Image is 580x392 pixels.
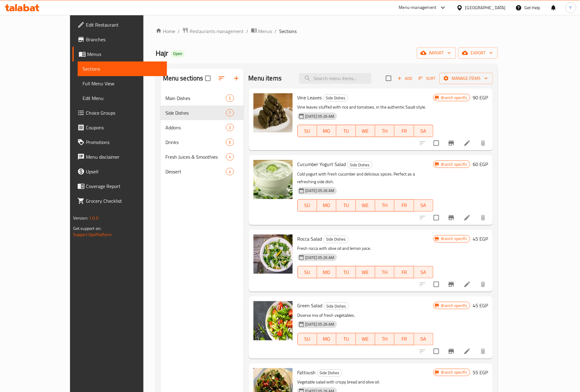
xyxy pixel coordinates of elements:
[438,161,470,167] span: Branch specific
[182,27,244,35] a: Restaurants management
[476,344,490,359] button: delete
[414,125,433,137] button: SA
[300,335,315,343] span: SU
[253,301,293,340] img: Green Salad
[416,268,431,277] span: SA
[430,137,443,150] span: Select to update
[161,135,244,150] div: Drinks6
[171,51,185,56] span: Open
[171,50,185,57] div: Open
[253,160,293,199] img: Cucumber Yogurt Salad
[226,154,233,160] span: 4
[275,28,277,35] li: /
[297,333,317,345] button: SU
[382,72,395,85] span: Select section
[190,28,244,35] span: Restaurants management
[317,369,342,377] div: Side Dishes
[356,125,375,137] button: WE
[165,94,226,102] span: Main Dishes
[86,153,162,161] span: Menu disclaimer
[297,93,322,102] span: Vine Leaves
[165,109,226,116] div: Side Dishes
[473,235,488,243] h6: 45 EGP
[165,168,226,175] span: Dessert
[161,120,244,135] div: Addons3
[394,199,414,212] button: FR
[378,335,392,343] span: TH
[303,113,337,119] span: [DATE] 05:26 AM
[178,28,180,35] li: /
[399,4,437,11] div: Menu-management
[397,268,411,277] span: FR
[87,50,162,58] span: Menus
[375,125,394,137] button: TH
[226,124,234,131] div: items
[464,139,471,147] a: Edit menu item
[73,231,112,239] a: Support.OpsPlatform
[397,201,411,210] span: FR
[86,168,162,175] span: Upsell
[226,94,234,102] div: items
[464,348,471,355] a: Edit menu item
[395,74,415,83] button: Add
[378,201,392,210] span: TH
[320,127,334,135] span: MO
[156,27,498,35] nav: breadcrumb
[375,199,394,212] button: TH
[73,214,88,222] span: Version:
[347,161,372,168] div: Side Dishes
[226,109,234,116] div: items
[375,333,394,345] button: TH
[165,124,226,131] span: Addons
[419,75,435,82] span: Sort
[473,301,488,310] h6: 45 EGP
[323,94,348,102] div: Side Dishes
[356,266,375,278] button: WE
[72,179,167,194] a: Coverage Report
[226,139,234,146] div: items
[249,74,282,83] h2: Menu items
[86,36,162,43] span: Branches
[320,201,334,210] span: MO
[300,201,315,210] span: SU
[438,369,470,375] span: Branch specific
[444,75,488,82] span: Manage items
[161,164,244,179] div: Dessert4
[317,125,336,137] button: MO
[463,49,493,57] span: export
[303,255,337,261] span: [DATE] 05:26 AM
[430,345,443,358] span: Select to update
[336,333,356,345] button: TU
[73,224,101,232] span: Get support on:
[201,72,214,85] span: Select all sections
[83,94,162,102] span: Edit Menu
[156,46,168,60] span: Hajr
[444,344,459,359] button: Branch-specific-item
[161,91,244,105] div: Main Dishes5
[86,109,162,116] span: Choice Groups
[214,71,229,86] span: Sort sections
[161,150,244,164] div: Fresh Juices & Smoothies4
[473,93,488,102] h6: 90 EGP
[72,150,167,164] a: Menu disclaimer
[297,234,322,243] span: Rocca Salad
[317,333,336,345] button: MO
[72,194,167,208] a: Grocery Checklist
[324,236,348,243] span: Side Dishes
[339,335,353,343] span: TU
[300,127,315,135] span: SU
[299,73,371,84] input: search
[161,105,244,120] div: Side Dishes7
[422,49,451,57] span: import
[297,199,317,212] button: SU
[336,125,356,137] button: TU
[324,303,349,310] span: Side Dishes
[339,268,353,277] span: TU
[570,4,572,11] span: Y
[165,139,226,146] span: Drinks
[297,245,433,252] p: Fresh rocca with olive oil and lemon juice.
[303,188,337,194] span: [DATE] 05:26 AM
